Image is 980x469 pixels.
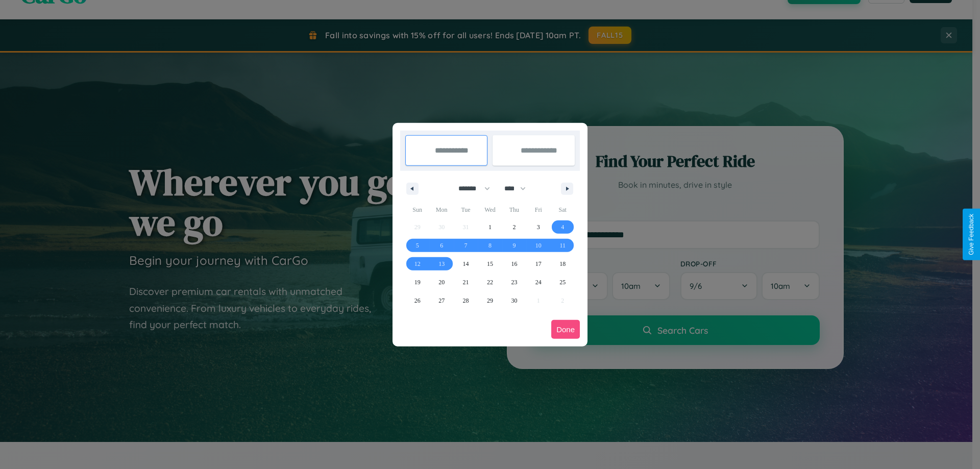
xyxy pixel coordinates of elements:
[502,236,526,255] button: 9
[405,255,429,273] button: 12
[454,291,478,310] button: 28
[559,273,566,291] span: 25
[488,218,492,236] span: 1
[968,214,975,255] div: Give Feedback
[414,291,421,310] span: 26
[405,291,429,310] button: 26
[502,202,526,218] span: Thu
[512,218,516,236] span: 2
[478,273,502,291] button: 22
[414,255,421,273] span: 12
[405,202,429,218] span: Sun
[559,236,566,255] span: 11
[488,236,492,255] span: 8
[478,236,502,255] button: 8
[429,273,453,291] button: 20
[414,273,421,291] span: 19
[438,255,445,273] span: 13
[526,255,550,273] button: 17
[502,291,526,310] button: 30
[526,236,550,255] button: 10
[487,291,493,310] span: 29
[487,273,493,291] span: 22
[512,236,516,255] span: 9
[551,320,580,339] button: Done
[429,202,453,218] span: Mon
[526,273,550,291] button: 24
[454,236,478,255] button: 7
[416,236,419,255] span: 5
[405,273,429,291] button: 19
[463,291,469,310] span: 28
[551,202,575,218] span: Sat
[526,218,550,236] button: 3
[551,273,575,291] button: 25
[537,218,540,236] span: 3
[478,202,502,218] span: Wed
[511,255,517,273] span: 16
[429,236,453,255] button: 6
[429,291,453,310] button: 27
[464,236,468,255] span: 7
[559,255,566,273] span: 18
[511,273,517,291] span: 23
[429,255,453,273] button: 13
[438,291,445,310] span: 27
[502,255,526,273] button: 16
[454,202,478,218] span: Tue
[463,273,469,291] span: 21
[551,255,575,273] button: 18
[454,255,478,273] button: 14
[478,218,502,236] button: 1
[478,255,502,273] button: 15
[551,236,575,255] button: 11
[561,218,564,236] span: 4
[551,218,575,236] button: 4
[502,218,526,236] button: 2
[526,202,550,218] span: Fri
[502,273,526,291] button: 23
[463,255,469,273] span: 14
[440,236,443,255] span: 6
[487,255,493,273] span: 15
[478,291,502,310] button: 29
[405,236,429,255] button: 5
[511,291,517,310] span: 30
[535,255,542,273] span: 17
[535,273,542,291] span: 24
[454,273,478,291] button: 21
[535,236,542,255] span: 10
[438,273,445,291] span: 20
